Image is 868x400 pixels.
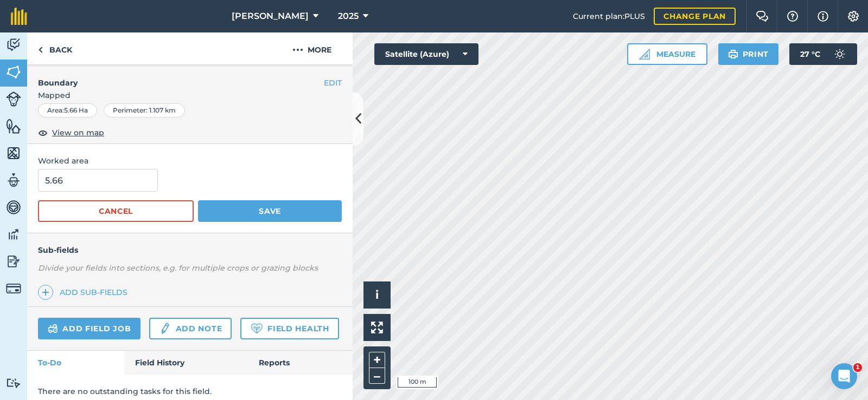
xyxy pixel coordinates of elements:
span: i [375,288,379,301]
button: Print [718,43,779,65]
a: Add field job [38,318,141,339]
iframe: Intercom live chat [831,363,857,389]
button: Cancel [38,200,194,222]
div: Perimeter : 1.107 km [104,103,185,117]
button: + [369,352,385,368]
a: Reports [248,351,353,375]
span: Mapped [27,89,353,101]
a: Change plan [654,8,736,25]
span: 1 [853,363,862,372]
img: svg+xml;base64,PD94bWwgdmVyc2lvbj0iMS4wIiBlbmNvZGluZz0idXRmLTgiPz4KPCEtLSBHZW5lcmF0b3I6IEFkb2JlIE... [6,199,21,215]
span: View on map [52,127,104,139]
a: Add sub-fields [38,285,132,300]
img: svg+xml;base64,PHN2ZyB4bWxucz0iaHR0cDovL3d3dy53My5vcmcvMjAwMC9zdmciIHdpZHRoPSIxOCIgaGVpZ2h0PSIyNC... [38,126,48,139]
img: A question mark icon [786,11,799,22]
img: Two speech bubbles overlapping with the left bubble in the forefront [756,11,769,22]
button: Save [198,200,342,222]
img: svg+xml;base64,PD94bWwgdmVyc2lvbj0iMS4wIiBlbmNvZGluZz0idXRmLTgiPz4KPCEtLSBHZW5lcmF0b3I6IEFkb2JlIE... [6,91,21,107]
img: svg+xml;base64,PHN2ZyB4bWxucz0iaHR0cDovL3d3dy53My5vcmcvMjAwMC9zdmciIHdpZHRoPSI1NiIgaGVpZ2h0PSI2MC... [6,64,21,80]
img: svg+xml;base64,PD94bWwgdmVyc2lvbj0iMS4wIiBlbmNvZGluZz0idXRmLTgiPz4KPCEtLSBHZW5lcmF0b3I6IEFkb2JlIE... [6,226,21,242]
a: Add note [149,318,232,339]
span: 27 ° C [800,43,820,65]
a: Field History [124,351,247,375]
p: There are no outstanding tasks for this field. [38,385,342,397]
img: svg+xml;base64,PHN2ZyB4bWxucz0iaHR0cDovL3d3dy53My5vcmcvMjAwMC9zdmciIHdpZHRoPSI1NiIgaGVpZ2h0PSI2MC... [6,145,21,161]
img: Ruler icon [639,49,650,60]
h4: Boundary [27,66,324,89]
button: More [271,32,353,64]
img: svg+xml;base64,PHN2ZyB4bWxucz0iaHR0cDovL3d3dy53My5vcmcvMjAwMC9zdmciIHdpZHRoPSIxNyIgaGVpZ2h0PSIxNy... [818,10,828,23]
span: Current plan : PLUS [573,10,645,22]
em: Divide your fields into sections, e.g. for multiple crops or grazing blocks [38,263,318,273]
span: [PERSON_NAME] [232,10,309,23]
button: i [363,281,391,309]
button: Satellite (Azure) [374,43,478,65]
img: svg+xml;base64,PD94bWwgdmVyc2lvbj0iMS4wIiBlbmNvZGluZz0idXRmLTgiPz4KPCEtLSBHZW5lcmF0b3I6IEFkb2JlIE... [6,378,21,388]
a: To-Do [27,351,124,375]
img: fieldmargin Logo [11,8,27,25]
div: Area : 5.66 Ha [38,103,97,117]
img: svg+xml;base64,PHN2ZyB4bWxucz0iaHR0cDovL3d3dy53My5vcmcvMjAwMC9zdmciIHdpZHRoPSIxOSIgaGVpZ2h0PSIyNC... [728,48,738,61]
img: svg+xml;base64,PD94bWwgdmVyc2lvbj0iMS4wIiBlbmNvZGluZz0idXRmLTgiPz4KPCEtLSBHZW5lcmF0b3I6IEFkb2JlIE... [48,322,58,335]
a: Back [27,32,83,64]
img: svg+xml;base64,PHN2ZyB4bWxucz0iaHR0cDovL3d3dy53My5vcmcvMjAwMC9zdmciIHdpZHRoPSI5IiBoZWlnaHQ9IjI0Ii... [38,43,43,56]
button: Measure [627,43,707,65]
button: EDIT [324,77,342,89]
img: svg+xml;base64,PD94bWwgdmVyc2lvbj0iMS4wIiBlbmNvZGluZz0idXRmLTgiPz4KPCEtLSBHZW5lcmF0b3I6IEFkb2JlIE... [159,322,171,335]
span: 2025 [338,10,359,23]
img: svg+xml;base64,PD94bWwgdmVyc2lvbj0iMS4wIiBlbmNvZGluZz0idXRmLTgiPz4KPCEtLSBHZW5lcmF0b3I6IEFkb2JlIE... [829,43,851,65]
button: 27 °C [789,43,857,65]
img: A cog icon [847,11,860,22]
img: svg+xml;base64,PD94bWwgdmVyc2lvbj0iMS4wIiBlbmNvZGluZz0idXRmLTgiPz4KPCEtLSBHZW5lcmF0b3I6IEFkb2JlIE... [6,253,21,270]
img: svg+xml;base64,PHN2ZyB4bWxucz0iaHR0cDovL3d3dy53My5vcmcvMjAwMC9zdmciIHdpZHRoPSI1NiIgaGVpZ2h0PSI2MC... [6,118,21,134]
a: Field Health [240,318,339,339]
img: svg+xml;base64,PHN2ZyB4bWxucz0iaHR0cDovL3d3dy53My5vcmcvMjAwMC9zdmciIHdpZHRoPSIxNCIgaGVpZ2h0PSIyNC... [42,286,49,299]
button: – [369,368,385,384]
img: svg+xml;base64,PD94bWwgdmVyc2lvbj0iMS4wIiBlbmNvZGluZz0idXRmLTgiPz4KPCEtLSBHZW5lcmF0b3I6IEFkb2JlIE... [6,172,21,188]
img: svg+xml;base64,PHN2ZyB4bWxucz0iaHR0cDovL3d3dy53My5vcmcvMjAwMC9zdmciIHdpZHRoPSIyMCIgaGVpZ2h0PSIyNC... [292,43,303,56]
button: View on map [38,126,104,139]
span: Worked area [38,155,342,167]
h4: Sub-fields [27,244,353,256]
img: Four arrows, one pointing top left, one top right, one bottom right and the last bottom left [371,322,383,333]
img: svg+xml;base64,PD94bWwgdmVyc2lvbj0iMS4wIiBlbmNvZGluZz0idXRmLTgiPz4KPCEtLSBHZW5lcmF0b3I6IEFkb2JlIE... [6,37,21,53]
img: svg+xml;base64,PD94bWwgdmVyc2lvbj0iMS4wIiBlbmNvZGluZz0idXRmLTgiPz4KPCEtLSBHZW5lcmF0b3I6IEFkb2JlIE... [6,281,21,296]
